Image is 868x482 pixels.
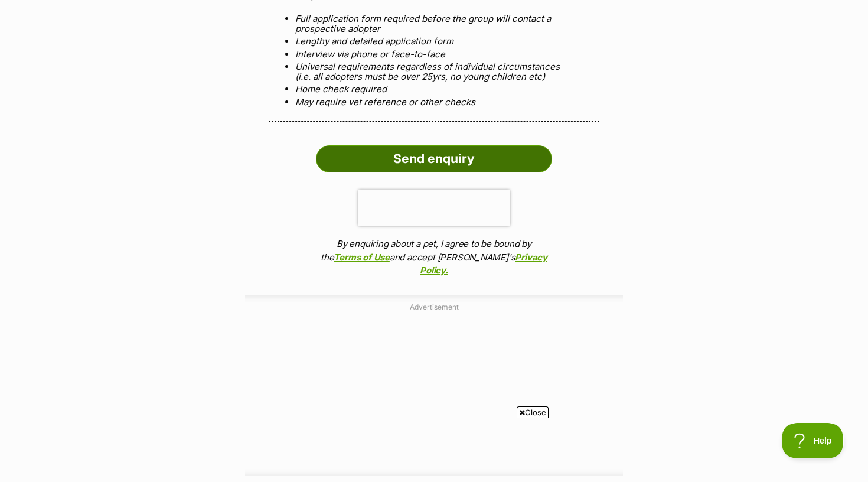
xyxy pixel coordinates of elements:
p: By enquiring about a pet, I agree to be bound by the and accept [PERSON_NAME]'s [316,237,552,278]
li: Lengthy and detailed application form [295,36,573,46]
iframe: Advertisement [148,423,720,476]
input: Send enquiry [316,145,552,172]
li: May require vet reference or other checks [295,97,573,107]
iframe: reCAPTCHA [358,190,510,226]
iframe: Advertisement [148,317,720,464]
li: Home check required [295,84,573,94]
li: Universal requirements regardless of individual circumstances (i.e. all adopters must be over 25y... [295,61,573,82]
span: Close [517,406,549,418]
a: Privacy Policy. [420,252,547,276]
div: Advertisement [245,295,623,477]
li: Interview via phone or face-to-face [295,49,573,59]
a: Terms of Use [334,252,389,263]
li: Full application form required before the group will contact a prospective adopter [295,14,573,34]
iframe: Help Scout Beacon - Open [782,423,844,458]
